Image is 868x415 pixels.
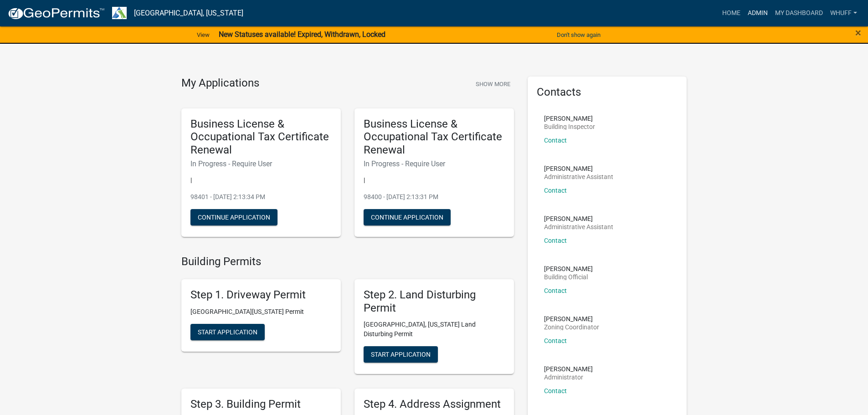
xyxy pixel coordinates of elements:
span: Start Application [371,351,431,358]
a: Contact [544,187,567,194]
button: Don't show again [553,27,604,42]
p: 98400 - [DATE] 2:13:31 PM [364,192,505,202]
a: Contact [544,337,567,344]
p: Building Official [544,274,593,280]
strong: New Statuses available! Expired, Withdrawn, Locked [219,30,385,39]
h5: Business License & Occupational Tax Certificate Renewal [190,118,332,157]
p: | [364,175,505,185]
h5: Step 3. Building Permit [190,398,332,411]
p: [PERSON_NAME] [544,215,613,222]
span: Start Application [198,328,257,335]
a: Contact [544,387,567,395]
p: [GEOGRAPHIC_DATA], [US_STATE] Land Disturbing Permit [364,320,505,339]
button: Show More [472,77,514,92]
h4: Building Permits [181,255,514,268]
button: Continue Application [364,209,451,225]
p: Zoning Coordinator [544,324,599,330]
img: Troup County, Georgia [112,7,127,19]
span: × [855,26,861,39]
h4: My Applications [181,77,259,90]
h5: Business License & Occupational Tax Certificate Renewal [364,118,505,157]
a: My Dashboard [771,5,827,22]
a: Contact [544,287,567,294]
button: Continue Application [190,209,277,225]
p: [PERSON_NAME] [544,366,593,372]
p: [PERSON_NAME] [544,266,593,272]
a: Admin [744,5,771,22]
a: Home [719,5,744,22]
p: Administrative Assistant [544,224,613,230]
p: Administrative Assistant [544,174,613,180]
p: [PERSON_NAME] [544,316,599,322]
h5: Step 2. Land Disturbing Permit [364,288,505,315]
p: Administrator [544,374,593,380]
a: View [193,27,213,42]
a: whuff [827,5,861,22]
h6: In Progress - Require User [190,159,332,168]
button: Start Application [364,346,438,363]
h6: In Progress - Require User [364,159,505,168]
h5: Step 4. Address Assignment [364,398,505,411]
h5: Step 1. Driveway Permit [190,288,332,302]
a: [GEOGRAPHIC_DATA], [US_STATE] [134,5,243,21]
button: Close [855,27,861,38]
a: Contact [544,237,567,244]
p: [PERSON_NAME] [544,115,595,122]
a: Contact [544,137,567,144]
button: Start Application [190,324,265,340]
p: [GEOGRAPHIC_DATA][US_STATE] Permit [190,307,332,317]
p: | [190,175,332,185]
p: 98401 - [DATE] 2:13:34 PM [190,192,332,202]
p: Building Inspector [544,123,595,130]
p: [PERSON_NAME] [544,165,613,172]
h5: Contacts [537,86,678,99]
